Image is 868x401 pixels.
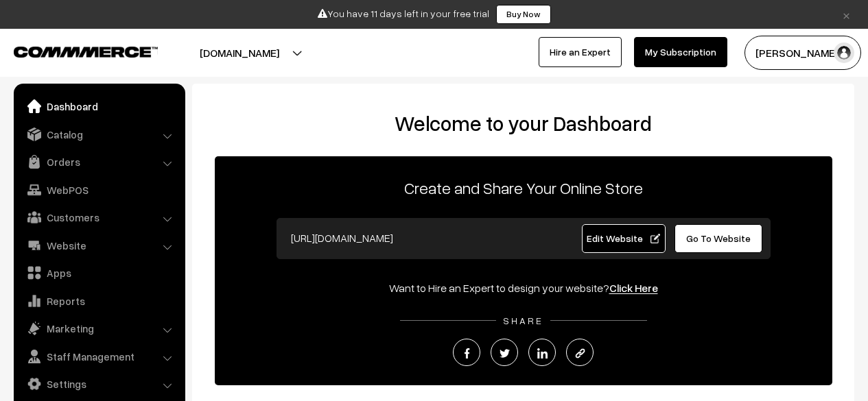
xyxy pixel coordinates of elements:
a: Customers [17,205,180,230]
img: COMMMERCE [14,47,158,57]
span: SHARE [496,315,550,326]
div: Want to Hire an Expert to design your website? [215,280,832,296]
a: Buy Now [496,5,551,24]
button: [DOMAIN_NAME] [152,36,327,70]
a: Hire an Expert [539,37,622,67]
a: Reports [17,289,180,313]
a: Catalog [17,122,180,147]
a: Click Here [609,281,658,295]
a: Website [17,233,180,258]
a: Dashboard [17,94,180,119]
a: Staff Management [17,344,180,369]
p: Create and Share Your Online Store [215,175,832,200]
span: Edit Website [587,232,660,244]
img: user [834,42,854,63]
a: Settings [17,372,180,396]
a: Orders [17,149,180,174]
a: COMMMERCE [14,42,134,59]
a: Apps [17,260,180,285]
div: You have 11 days left in your free trial [5,5,863,24]
button: [PERSON_NAME] [744,36,861,70]
h2: Welcome to your Dashboard [206,111,841,136]
a: Marketing [17,316,180,341]
span: Go To Website [686,232,751,244]
a: WebPOS [17,178,180,202]
a: My Subscription [634,37,727,67]
a: Edit Website [582,224,666,253]
a: × [837,6,856,23]
a: Go To Website [675,224,763,253]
